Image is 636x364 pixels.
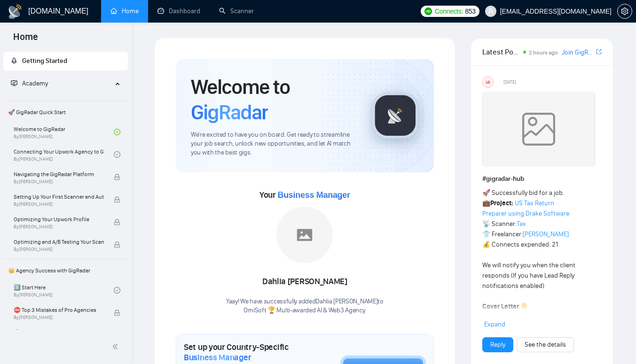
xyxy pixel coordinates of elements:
[4,261,127,280] span: 👑 Agency Success with GigRadar
[3,52,128,70] li: Getting Started
[226,274,384,290] div: Dahlia [PERSON_NAME]
[14,315,104,320] span: By [PERSON_NAME]
[114,129,120,135] span: check-circle
[14,122,114,142] a: Welcome to GigRadarBy[PERSON_NAME]
[114,241,120,248] span: lock
[482,337,513,352] button: Reply
[114,310,120,316] span: lock
[114,151,120,158] span: check-circle
[517,220,526,228] a: Tax
[191,100,268,125] span: GigRadar
[6,30,46,50] span: Home
[372,92,419,139] img: gigradar-logo.png
[14,328,104,337] span: 🌚 Rookie Traps for New Agencies
[8,4,23,19] img: logo
[259,190,350,200] span: Your
[157,7,200,15] a: dashboardDashboard
[435,6,463,16] span: Connects:
[4,103,127,122] span: 🚀 GigRadar Quick Start
[226,297,384,315] div: Yaay! We have successfully added Dahlia [PERSON_NAME] to
[617,4,632,19] button: setting
[14,201,104,207] span: By [PERSON_NAME]
[114,196,120,203] span: lock
[110,7,139,15] a: homeHome
[14,179,104,185] span: By [PERSON_NAME]
[487,8,494,15] span: user
[562,47,594,58] a: Join GigRadar Slack Community
[482,46,521,58] span: Latest Posts from the GigRadar Community
[14,144,114,165] a: Connecting Your Upwork Agency to GigRadarBy[PERSON_NAME]
[482,174,602,184] h1: # gigradar-hub
[596,48,602,55] span: export
[14,237,104,247] span: Optimizing and A/B Testing Your Scanner for Better Results
[617,8,632,15] a: setting
[14,247,104,252] span: By [PERSON_NAME]
[529,49,558,56] span: 2 hours ago
[517,337,574,352] button: See the details
[22,79,48,87] span: Academy
[22,57,67,65] span: Getting Started
[482,92,595,167] img: weqQh+iSagEgQAAAABJRU5ErkJggg==
[14,215,104,224] span: Optimizing Your Upwork Profile
[14,192,104,201] span: Setting Up Your First Scanner and Auto-Bidder
[114,287,120,294] span: check-circle
[482,302,528,310] strong: Cover Letter 👇
[484,320,505,328] span: Expand
[503,78,516,86] span: [DATE]
[490,199,513,207] strong: Project:
[276,207,333,263] img: placeholder.png
[604,332,627,355] iframe: Intercom live chat
[219,7,254,15] a: searchScanner
[184,352,251,363] span: Business Manager
[490,340,505,350] a: Reply
[112,342,121,351] span: double-left
[14,170,104,179] span: Navigating the GigRadar Platform
[483,77,493,87] div: US
[14,280,114,301] a: 1️⃣ Start HereBy[PERSON_NAME]
[596,47,602,56] a: export
[11,80,17,86] span: fund-projection-screen
[11,79,48,87] span: Academy
[114,219,120,225] span: lock
[525,340,566,350] a: See the details
[618,8,632,15] span: setting
[14,305,104,315] span: ⛔ Top 3 Mistakes of Pro Agencies
[184,342,293,363] h1: Set up your Country-Specific
[11,57,17,64] span: rocket
[114,174,120,180] span: lock
[191,131,357,157] span: We're excited to have you on board. Get ready to streamline your job search, unlock new opportuni...
[424,8,432,15] img: upwork-logo.png
[523,230,569,238] a: [PERSON_NAME]
[465,6,475,16] span: 853
[482,199,569,217] a: US Tax Return Preparer using Drake Software
[277,190,350,200] span: Business Manager
[14,224,104,230] span: By [PERSON_NAME]
[226,306,384,315] p: OmiSoft 🏆 Multi-awarded AI & Web3 Agency .
[191,74,357,125] h1: Welcome to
